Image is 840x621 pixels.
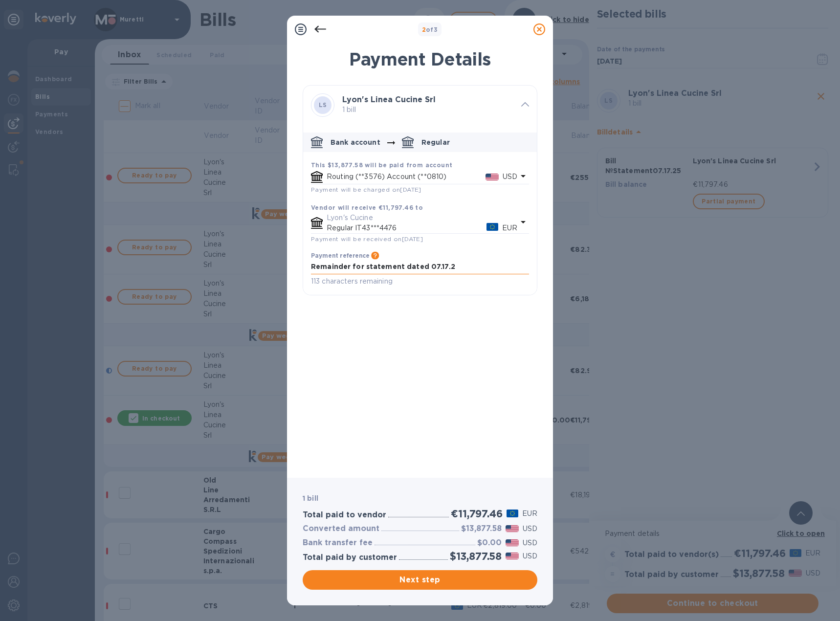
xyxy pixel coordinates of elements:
img: USD [506,525,519,532]
img: USD [506,539,519,546]
p: Bank account [331,137,380,147]
div: LSLyon's Linea Cucine Srl 1 bill [303,86,537,125]
p: USD [523,524,537,534]
b: LS [319,101,327,109]
p: Regular [421,137,450,147]
p: Lyon's Cucine [327,213,517,223]
h3: $0.00 [477,538,502,548]
p: Regular IT43***4476 [327,223,486,233]
b: 1 bill [303,494,318,502]
img: USD [486,174,499,180]
b: This $13,877.58 will be paid from account [311,161,452,169]
p: 113 characters remaining [311,276,529,287]
p: USD [523,538,537,548]
p: EUR [522,509,537,519]
p: USD [523,551,537,561]
p: 1 bill [342,105,513,115]
span: Next step [310,574,530,586]
button: Next step [303,570,537,590]
h3: Total paid by customer [303,553,397,562]
h2: $13,877.58 [450,550,502,562]
b: of 3 [422,26,438,33]
b: Vendor will receive €11,797.46 to [311,204,423,211]
b: Lyon's Linea Cucine Srl [342,95,436,104]
div: default-method [303,129,537,295]
p: USD [503,172,517,182]
p: EUR [502,223,517,233]
h3: Total paid to vendor [303,510,386,520]
h3: $13,877.58 [461,524,502,533]
span: 2 [422,26,426,33]
textarea: Remainder for statement dated 07.17.2 [311,263,529,271]
h3: Bank transfer fee [303,538,373,548]
h1: Payment Details [303,49,537,69]
h2: €11,797.46 [451,508,502,520]
h3: Payment reference [311,252,369,259]
span: Payment will be charged on [DATE] [311,186,421,193]
h3: Converted amount [303,524,379,533]
img: USD [506,553,519,559]
p: Routing (**3576) Account (**0810) [327,172,486,182]
span: Payment will be received on [DATE] [311,235,423,243]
